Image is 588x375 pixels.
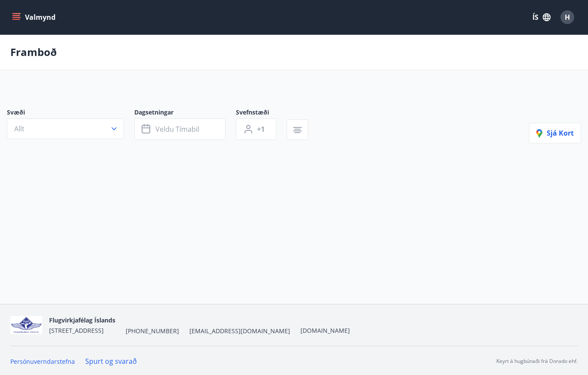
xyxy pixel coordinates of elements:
[134,108,236,118] span: Dagsetningar
[7,108,134,118] span: Svæði
[10,357,75,366] a: Persónuverndarstefna
[236,118,276,140] button: +1
[85,356,137,366] a: Spurt og svarað
[565,12,570,22] span: H
[126,327,179,335] span: [PHONE_NUMBER]
[10,316,42,335] img: jfCJGIgpp2qFOvTFfsN21Zau9QV3gluJVgNw7rvD.png
[496,357,578,365] p: Keyrt á hugbúnaði frá Dorado ehf.
[536,128,574,138] span: Sjá kort
[557,7,578,28] button: H
[10,45,57,59] p: Framboð
[155,124,199,134] span: Veldu tímabil
[134,118,226,140] button: Veldu tímabil
[7,118,124,139] button: Allt
[257,124,265,134] span: +1
[189,327,290,335] span: [EMAIL_ADDRESS][DOMAIN_NAME]
[10,9,59,25] button: menu
[528,9,555,25] button: ÍS
[49,326,104,335] span: [STREET_ADDRESS]
[236,108,287,118] span: Svefnstæði
[300,326,350,335] a: [DOMAIN_NAME]
[529,123,581,143] button: Sjá kort
[49,316,115,324] span: Flugvirkjafélag Íslands
[14,124,25,133] span: Allt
